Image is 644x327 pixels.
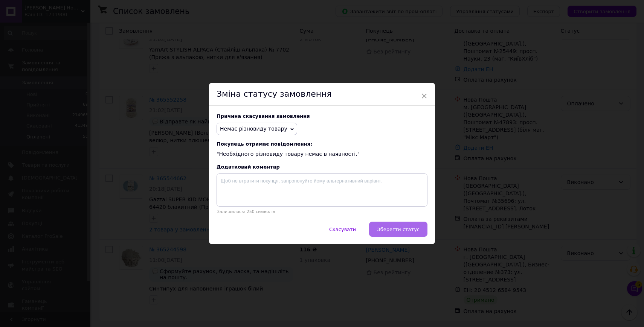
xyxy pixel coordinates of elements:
[217,141,427,147] span: Покупець отримає повідомлення:
[369,222,427,237] button: Зберегти статус
[329,227,356,232] span: Скасувати
[220,126,287,132] span: Немає різновиду товару
[217,141,427,158] div: "Необхідного різновиду товару немає в наявності."
[321,222,364,237] button: Скасувати
[217,113,427,119] div: Причина скасування замовлення
[209,83,435,106] div: Зміна статусу замовлення
[217,164,427,170] div: Додатковий коментар
[217,209,427,214] p: Залишилось: 250 символів
[377,227,420,232] span: Зберегти статус
[421,90,427,102] span: ×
